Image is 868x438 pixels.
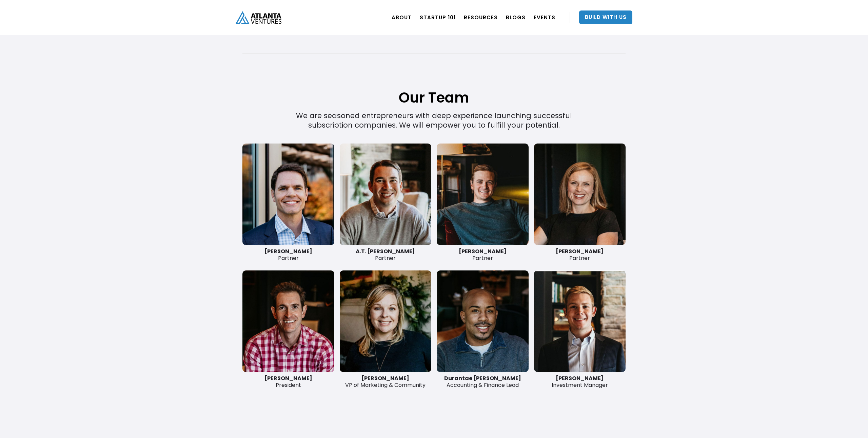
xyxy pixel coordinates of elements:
h1: Our Team [242,54,626,107]
strong: [PERSON_NAME] [459,247,507,255]
div: Partner [534,248,626,262]
a: ABOUT [392,8,412,27]
div: President [242,375,334,389]
strong: Durantae [PERSON_NAME] [444,374,521,382]
a: Build With Us [579,10,632,24]
div: Partner [242,248,334,262]
a: BLOGS [506,8,526,27]
div: Partner [340,248,432,262]
div: VP of Marketing & Community [340,375,432,389]
a: EVENTS [534,8,555,27]
div: Partner [437,248,529,262]
strong: [PERSON_NAME] [556,247,604,255]
a: Startup 101 [420,8,456,27]
strong: [PERSON_NAME] [264,374,312,382]
strong: A.T. [PERSON_NAME] [356,247,415,255]
strong: [PERSON_NAME] [264,247,312,255]
div: Investment Manager [534,375,626,389]
strong: [PERSON_NAME] [556,374,604,382]
strong: [PERSON_NAME] [361,374,409,382]
div: Accounting & Finance Lead [437,375,529,389]
a: RESOURCES [464,8,498,27]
